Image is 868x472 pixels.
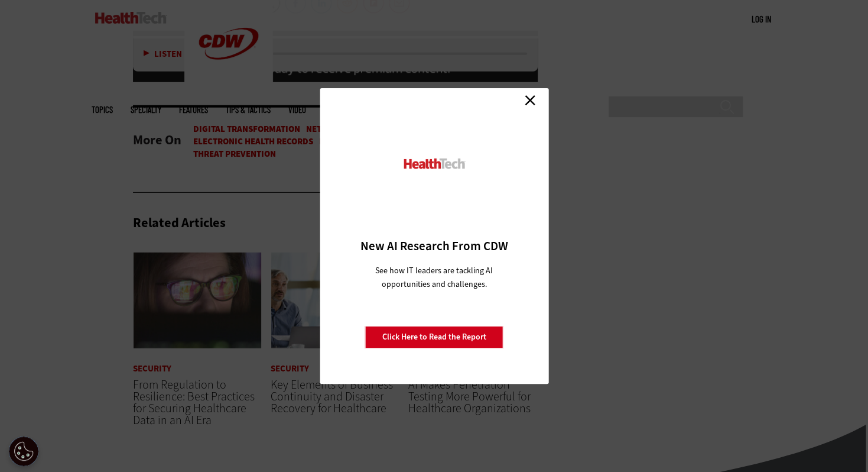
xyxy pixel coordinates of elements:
[402,157,466,170] img: HealthTech_0.png
[365,326,503,348] a: Click Here to Read the Report
[340,238,528,254] h3: New AI Research From CDW
[521,91,539,109] a: Close
[9,437,38,466] button: Open Preferences
[361,264,507,291] p: See how IT leaders are tackling AI opportunities and challenges.
[9,437,38,466] div: Cookie Settings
